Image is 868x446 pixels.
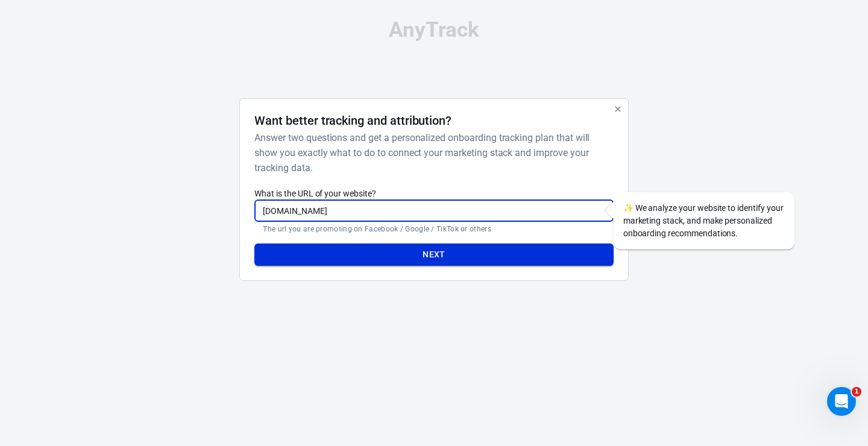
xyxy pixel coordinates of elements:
[254,130,608,175] h6: Answer two questions and get a personalized onboarding tracking plan that will show you exactly w...
[254,199,613,222] input: https://yourwebsite.com/landing-page
[254,187,613,199] label: What is the URL of your website?
[254,113,451,128] h4: Want better tracking and attribution?
[827,387,856,416] iframe: Intercom live chat
[133,19,735,40] div: AnyTrack
[263,224,605,234] p: The url you are promoting on Facebook / Google / TikTok or others
[852,387,861,397] span: 1
[614,192,794,250] div: We analyze your website to identify your marketing stack, and make personalized onboarding recomm...
[254,243,613,266] button: Next
[623,203,634,213] span: sparkles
